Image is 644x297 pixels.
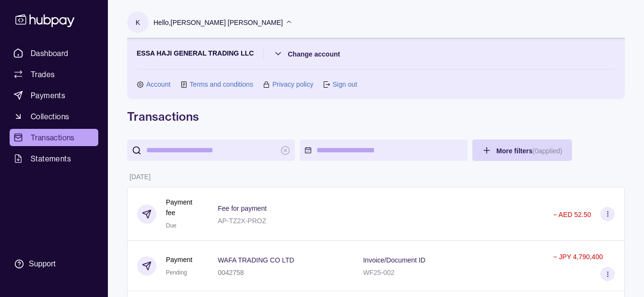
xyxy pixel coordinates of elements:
p: AP-TZ2X-PROZ [218,217,266,225]
p: − AED 52.50 [553,211,591,218]
button: Change account [273,48,340,59]
p: Fee for payment [218,205,267,212]
p: ESSA HAJI GENERAL TRADING LLC [137,48,254,59]
span: Dashboard [31,47,69,59]
div: Support [29,259,56,269]
span: Change account [288,50,340,58]
button: More filters(0applied) [472,139,572,161]
p: K [136,17,140,28]
span: Statements [31,153,71,164]
span: Trades [31,69,55,80]
a: Terms and conditions [190,79,253,90]
span: Due [166,222,176,229]
p: ( 0 applied) [532,147,562,155]
p: Payment [166,254,192,265]
p: WAFA TRADING CO LTD [218,256,294,264]
a: Transactions [10,129,98,146]
p: WF25-002 [363,269,394,276]
p: − JPY 4,790,400 [553,253,603,261]
a: Trades [10,66,98,83]
span: More filters [496,147,562,155]
input: search [146,139,276,161]
span: Payments [31,90,65,101]
p: [DATE] [129,173,151,181]
p: Payment fee [166,197,199,218]
p: Hello, [PERSON_NAME] [PERSON_NAME] [153,17,283,28]
span: Transactions [31,132,75,143]
span: Pending [166,269,187,276]
span: Collections [31,111,69,122]
h1: Transactions [127,109,625,124]
a: Payments [10,87,98,104]
p: 0042758 [218,269,244,276]
a: Dashboard [10,45,98,62]
a: Statements [10,150,98,167]
p: Invoice/Document ID [363,256,425,264]
a: Collections [10,108,98,125]
a: Account [146,79,171,90]
a: Privacy policy [272,79,314,90]
a: Support [10,254,98,274]
a: Sign out [332,79,357,90]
